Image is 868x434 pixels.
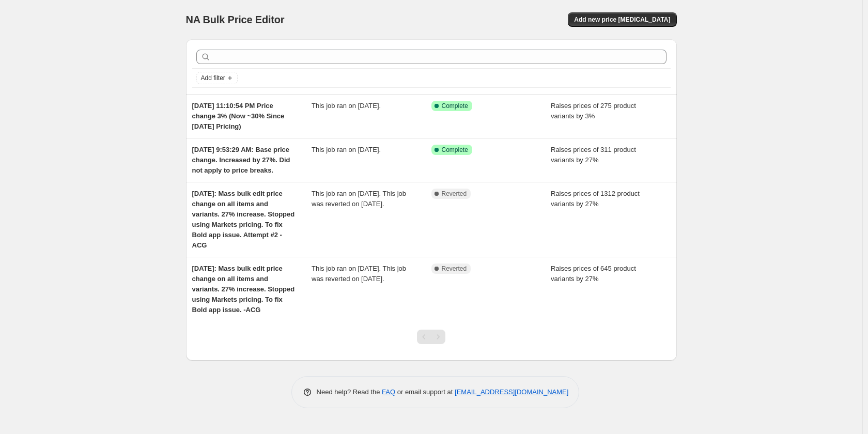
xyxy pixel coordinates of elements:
span: NA Bulk Price Editor [186,14,285,25]
span: Raises prices of 645 product variants by 27% [551,265,636,283]
span: [DATE] 11:10:54 PM Price change 3% (Now ~30% Since [DATE] Pricing) [192,102,285,130]
nav: Pagination [417,330,445,344]
span: or email support at [395,388,455,396]
button: Add filter [196,72,238,84]
a: [EMAIL_ADDRESS][DOMAIN_NAME] [455,388,568,396]
span: Reverted [442,190,467,198]
span: This job ran on [DATE]. This job was reverted on [DATE]. [312,265,406,283]
span: This job ran on [DATE]. [312,102,381,110]
span: Reverted [442,265,467,273]
span: [DATE]: Mass bulk edit price change on all items and variants. 27% increase. Stopped using Market... [192,190,295,249]
span: Complete [442,146,468,154]
span: This job ran on [DATE]. This job was reverted on [DATE]. [312,190,406,208]
span: Raises prices of 311 product variants by 27% [551,146,636,164]
span: Complete [442,102,468,110]
span: Raises prices of 275 product variants by 3% [551,102,636,120]
span: Raises prices of 1312 product variants by 27% [551,190,640,208]
span: [DATE]: Mass bulk edit price change on all items and variants. 27% increase. Stopped using Market... [192,265,295,314]
a: FAQ [382,388,395,396]
span: Add new price [MEDICAL_DATA] [574,16,670,24]
span: This job ran on [DATE]. [312,146,381,153]
span: Need help? Read the [317,388,382,396]
button: Add new price [MEDICAL_DATA] [568,12,676,27]
span: Add filter [201,74,225,82]
span: [DATE] 9:53:29 AM: Base price change. Increased by 27%. Did not apply to price breaks. [192,146,290,174]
